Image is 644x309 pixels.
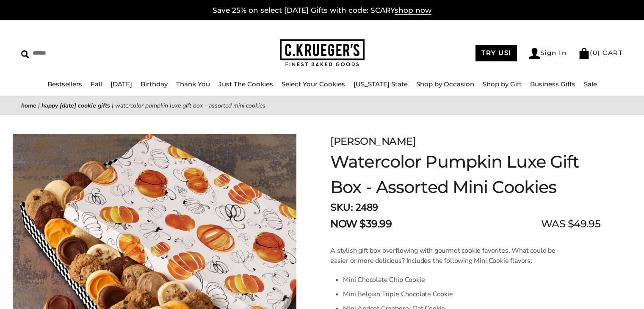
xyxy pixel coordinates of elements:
li: Mini Belgian Triple Chocolate Cookie [343,287,562,301]
input: Search [21,47,164,60]
strong: SKU: [330,201,353,214]
a: Just The Cookies [218,80,273,88]
img: Search [21,50,29,58]
img: C.KRUEGER'S [280,39,365,67]
img: Bag [578,48,590,59]
span: 0 [593,49,598,57]
a: (0) CART [578,49,623,57]
span: | [112,102,113,110]
div: [PERSON_NAME] [330,134,600,149]
a: Business Gifts [530,80,575,88]
a: Birthday [141,80,168,88]
span: | [38,102,40,110]
span: shop now [395,6,431,15]
a: Sale [584,80,597,88]
span: NOW $39.99 [330,216,392,232]
p: A stylish gift box overflowing with gourmet cookie favorites. What could be easier or more delici... [330,246,562,266]
a: Sign In [529,48,567,59]
span: 2489 [355,201,378,214]
a: Thank You [176,80,210,88]
span: WAS $49.95 [541,216,600,232]
a: Save 25% on select [DATE] Gifts with code: SCARYshop now [213,6,431,15]
h1: Watercolor Pumpkin Luxe Gift Box - Assorted Mini Cookies [330,149,600,200]
a: Shop by Gift [483,80,522,88]
a: Select Your Cookies [282,80,345,88]
img: Account [529,48,540,59]
a: Fall [91,80,102,88]
a: Bestsellers [47,80,82,88]
a: [US_STATE] State [354,80,408,88]
a: [DATE] [111,80,132,88]
a: TRY US! [475,45,517,61]
a: Shop by Occasion [416,80,474,88]
a: Home [21,102,36,110]
li: Mini Chocolate Chip Cookie [343,273,562,287]
a: Happy [DATE] Cookie Gifts [41,102,110,110]
span: Watercolor Pumpkin Luxe Gift Box - Assorted Mini Cookies [115,102,265,110]
nav: breadcrumbs [21,101,623,110]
